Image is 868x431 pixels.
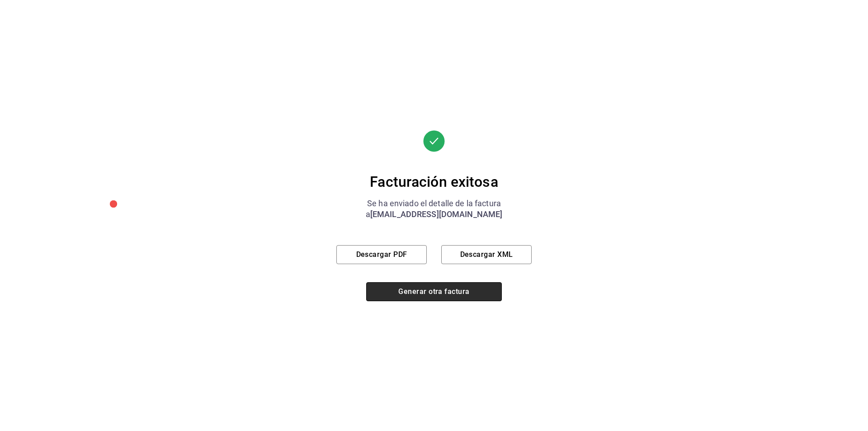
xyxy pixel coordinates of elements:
[336,245,427,264] button: Descargar PDF
[336,198,532,209] div: Se ha enviado el detalle de la factura
[441,245,532,264] button: Descargar XML
[336,173,532,191] div: Facturación exitosa
[336,209,532,220] div: a
[366,282,502,301] button: Generar otra factura
[370,209,503,219] span: [EMAIL_ADDRESS][DOMAIN_NAME]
